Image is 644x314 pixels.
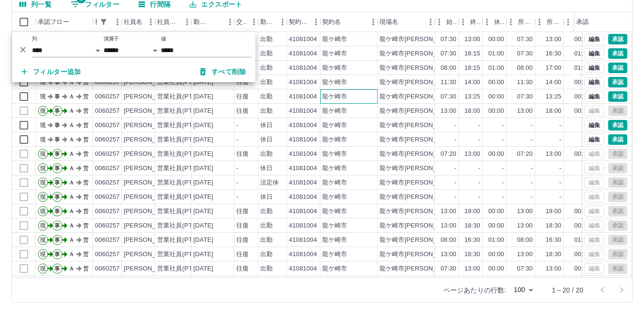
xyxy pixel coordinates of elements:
[507,12,535,32] div: 所定開始
[322,92,348,101] div: 龍ケ崎市
[191,12,234,32] div: 勤務日
[560,193,561,202] div: -
[40,151,46,157] text: 現
[236,236,249,245] div: 往復
[518,12,533,32] div: 所定開始
[531,121,533,130] div: -
[322,221,348,230] div: 龍ケ崎市
[69,194,74,200] text: Ａ
[510,283,537,297] div: 100
[122,12,155,32] div: 社員名
[459,12,483,32] div: 終業
[441,92,456,101] div: 07:30
[380,193,501,202] div: 龍ケ崎市[PERSON_NAME]学童保育ルーム
[289,193,317,202] div: 41081004
[54,179,60,186] text: 事
[517,221,533,230] div: 13:00
[40,136,46,143] text: 現
[236,207,249,216] div: 往復
[608,91,627,102] button: 承認
[584,77,604,87] button: 編集
[40,179,46,186] text: 現
[531,178,533,187] div: -
[124,221,176,230] div: [PERSON_NAME]
[124,178,176,187] div: [PERSON_NAME]
[380,78,501,87] div: 龍ケ崎市[PERSON_NAME]学童保育ルーム
[478,178,480,187] div: -
[322,78,348,87] div: 龍ケ崎市
[69,165,74,172] text: Ａ
[423,15,438,29] button: メニュー
[289,150,317,159] div: 41081004
[322,164,348,173] div: 龍ケ崎市
[260,107,273,116] div: 出勤
[380,150,501,159] div: 龍ケ崎市[PERSON_NAME]学童保育ルーム
[380,35,501,44] div: 龍ケ崎市[PERSON_NAME]学童保育ルーム
[234,12,258,32] div: 交通費
[124,207,176,216] div: [PERSON_NAME]
[260,121,273,130] div: 休日
[193,135,213,144] div: [DATE]
[380,64,501,73] div: 龍ケ崎市[PERSON_NAME]学童保育ルーム
[546,221,561,230] div: 18:30
[366,15,380,29] button: メニュー
[584,34,604,44] button: 編集
[193,178,213,187] div: [DATE]
[236,178,238,187] div: -
[488,35,504,44] div: 00:00
[494,12,505,32] div: 休憩
[40,165,46,172] text: 現
[180,15,194,29] button: メニュー
[517,207,533,216] div: 13:00
[574,64,590,73] div: 01:00
[157,221,207,230] div: 営業社員(PT契約)
[380,121,501,130] div: 龍ケ崎市[PERSON_NAME]学童保育ルーム
[124,135,176,144] div: [PERSON_NAME]
[289,221,317,230] div: 41081004
[574,107,590,116] div: 00:00
[289,135,317,144] div: 41081004
[441,221,456,230] div: 13:00
[260,221,273,230] div: 出勤
[260,178,279,187] div: 法定休
[54,165,60,172] text: 事
[441,150,456,159] div: 07:20
[289,92,317,101] div: 41081004
[14,63,89,80] button: フィルター追加
[124,150,176,159] div: [PERSON_NAME]
[517,49,533,58] div: 07:30
[546,64,561,73] div: 17:00
[380,12,398,32] div: 現場名
[40,93,46,100] text: 現
[157,107,207,116] div: 営業社員(PT契約)
[574,150,590,159] div: 00:00
[289,49,317,58] div: 41081004
[95,135,120,144] div: 0060257
[260,49,273,58] div: 出勤
[95,178,120,187] div: 0060257
[157,164,207,173] div: 営業社員(PT契約)
[16,43,30,57] button: 削除
[465,221,480,230] div: 18:30
[378,12,435,32] div: 現場名
[210,15,223,29] button: ソート
[124,121,176,130] div: [PERSON_NAME]
[260,92,273,101] div: 出勤
[502,178,504,187] div: -
[260,207,273,216] div: 出勤
[517,35,533,44] div: 07:30
[287,12,320,32] div: 契約コード
[441,107,456,116] div: 13:00
[83,222,89,229] text: 営
[380,107,501,116] div: 龍ケ崎市[PERSON_NAME]学童保育ルーム
[574,49,590,58] div: 01:00
[83,122,89,129] text: 営
[144,15,158,29] button: メニュー
[40,208,46,215] text: 現
[236,135,238,144] div: -
[124,12,142,32] div: 社員名
[322,35,348,44] div: 龍ケ崎市
[236,12,247,32] div: 交通費
[546,35,561,44] div: 13:00
[260,193,273,202] div: 休日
